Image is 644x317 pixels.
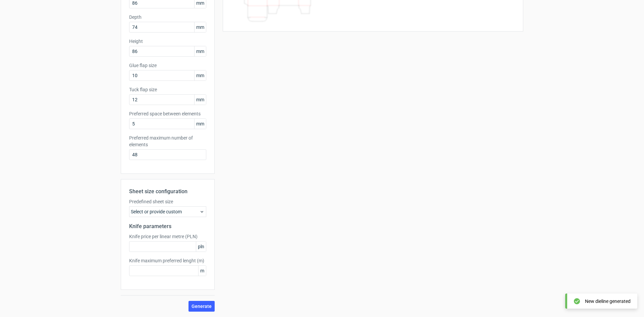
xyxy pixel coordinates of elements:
div: Select or provide custom [129,206,206,217]
label: Predefined sheet size [129,198,206,205]
span: pln [196,242,206,252]
span: mm [194,70,206,81]
label: Knife price per linear metre (PLN) [129,233,206,240]
label: Depth [129,14,206,20]
span: mm [194,46,206,56]
button: Generate [189,301,215,312]
span: Generate [192,304,212,309]
span: mm [194,22,206,32]
h2: Sheet size configuration [129,188,206,196]
span: mm [194,95,206,105]
label: Tuck flap size [129,86,206,93]
h2: Knife parameters [129,222,206,230]
label: Height [129,38,206,45]
label: Glue flap size [129,62,206,69]
span: m [198,266,206,276]
label: Preferred space between elements [129,110,206,117]
span: mm [194,119,206,129]
div: New dieline generated [585,298,631,305]
label: Knife maximum preferred lenght (m) [129,257,206,264]
label: Preferred maximum number of elements [129,135,206,148]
